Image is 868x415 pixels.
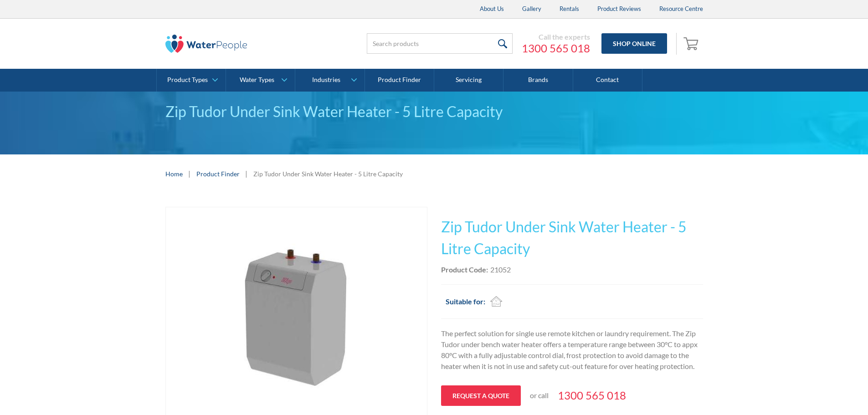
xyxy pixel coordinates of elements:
a: Servicing [434,69,503,92]
img: The Water People [165,35,247,53]
h2: Suitable for: [446,296,485,307]
div: | [187,168,192,179]
div: Call the experts [522,32,590,41]
a: Open cart [681,33,703,55]
h1: Zip Tudor Under Sink Water Heater - 5 Litre Capacity [441,216,703,260]
div: Zip Tudor Under Sink Water Heater - 5 Litre Capacity [253,169,403,179]
a: Brands [503,69,573,92]
a: Industries [295,69,364,92]
div: | [244,168,249,179]
input: Search products [367,33,513,54]
a: Home [165,169,183,179]
p: The perfect solution for single use remote kitchen or laundry requirement. The Zip Tudor under be... [441,328,703,372]
a: Product Types [157,69,226,92]
a: Product Finder [365,69,434,92]
img: shopping cart [683,36,701,51]
a: 1300 565 018 [558,387,626,404]
a: Shop Online [601,33,667,54]
div: Water Types [240,76,274,84]
a: Contact [573,69,642,92]
div: 21052 [490,264,511,275]
div: Zip Tudor Under Sink Water Heater - 5 Litre Capacity [165,101,703,123]
a: Product Finder [196,169,240,179]
div: Industries [312,76,340,84]
div: Product Types [167,76,208,84]
strong: Product Code: [441,265,488,274]
a: Request a quote [441,385,521,406]
p: or call [530,390,549,401]
a: 1300 565 018 [522,41,590,55]
a: Water Types [226,69,295,92]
